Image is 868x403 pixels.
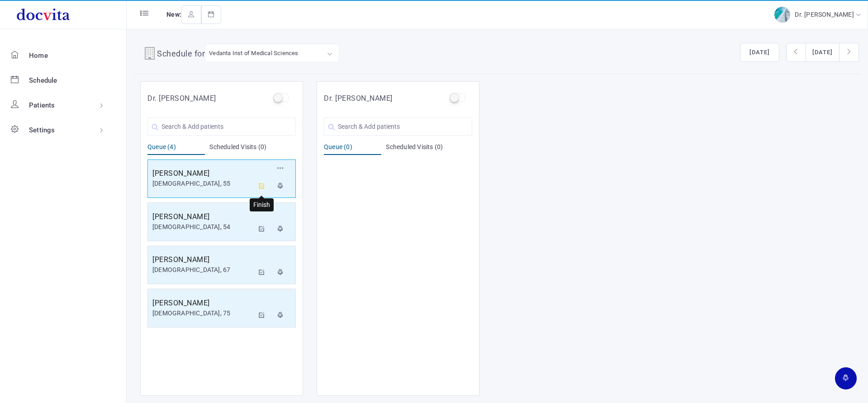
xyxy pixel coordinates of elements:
img: img-2.jpg [774,7,790,23]
span: Home [29,52,48,60]
div: Queue (0) [324,142,381,155]
span: Patients [29,101,55,109]
div: Scheduled Visits (0) [386,142,472,155]
div: [DEMOGRAPHIC_DATA], 55 [152,179,254,188]
div: Finish [250,198,274,211]
div: [DEMOGRAPHIC_DATA], 54 [152,222,254,232]
h5: [PERSON_NAME] [152,254,254,265]
input: Search & Add patients [324,117,472,136]
h5: [PERSON_NAME] [152,298,254,309]
div: [DEMOGRAPHIC_DATA], 75 [152,309,254,318]
span: Schedule [29,76,57,84]
h5: Dr. [PERSON_NAME] [147,93,216,104]
span: New: [166,11,181,18]
button: [DATE] [806,43,840,62]
h5: [PERSON_NAME] [152,211,254,222]
h5: Dr. [PERSON_NAME] [324,93,393,104]
input: Search & Add patients [147,117,296,136]
h5: [PERSON_NAME] [152,168,254,179]
h4: Schedule for [157,47,205,62]
div: [DEMOGRAPHIC_DATA], 67 [152,265,254,275]
span: Dr. [PERSON_NAME] [795,11,856,18]
div: Scheduled Visits (0) [209,142,296,155]
div: Queue (4) [147,142,205,155]
div: Vedanta Inst of Medical Sciences [209,48,298,58]
span: Settings [29,126,55,134]
button: [DATE] [740,43,779,62]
